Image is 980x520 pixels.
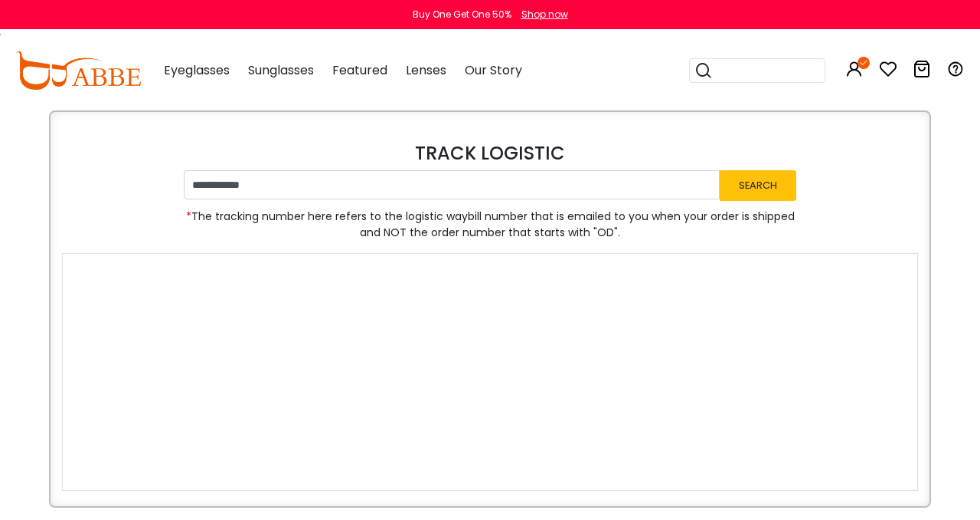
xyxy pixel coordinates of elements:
button: Search [720,170,796,200]
span: Eyeglasses [164,61,230,79]
span: The tracking number here refers to the logistic waybill number that is emailed to you when your o... [184,209,796,241]
div: Shop now [521,8,568,21]
span: Sunglasses [248,61,314,79]
h4: TRACK LOGISTIC [62,143,918,165]
a: Shop now [514,8,568,21]
span: Our Story [465,61,522,79]
img: abbeglasses.com [15,51,141,90]
span: Featured [332,61,387,79]
div: Buy One Get One 50% [413,8,511,21]
span: Lenses [406,61,446,79]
